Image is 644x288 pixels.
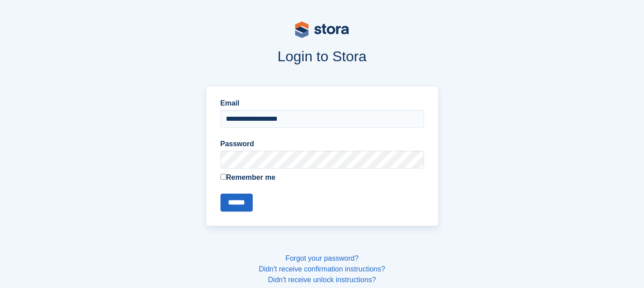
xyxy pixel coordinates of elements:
a: Didn't receive confirmation instructions? [259,265,385,273]
h1: Login to Stora [35,48,609,64]
label: Password [220,139,424,149]
a: Didn't receive unlock instructions? [268,276,376,284]
label: Remember me [220,172,424,183]
label: Email [220,98,424,109]
a: Forgot your password? [285,254,359,262]
input: Remember me [220,174,226,180]
img: stora-logo-53a41332b3708ae10de48c4981b4e9114cc0af31d8433b30ea865607fb682f29.svg [295,21,349,38]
